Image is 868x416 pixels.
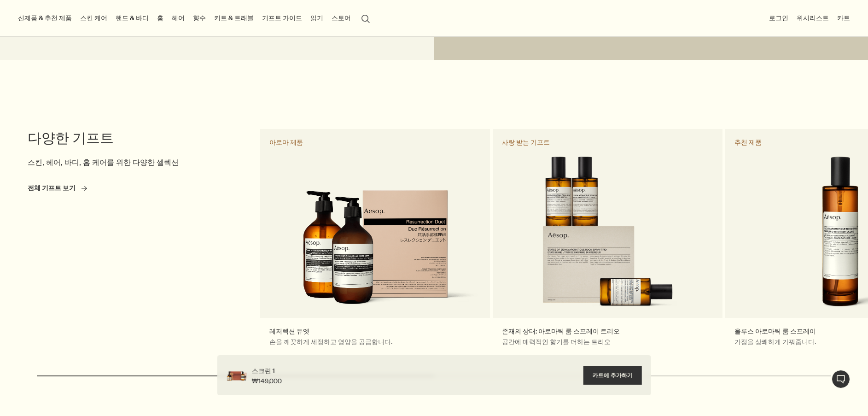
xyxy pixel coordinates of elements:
a: 존재의 상태: 아로마틱 룸 스프레이 트리오공간에 매력적인 향기를 더하는 트리오Aromatique Room Spray Trio사랑 받는 기프트 [493,129,722,364]
img: Four formulations alongside a recycled cardboard gift box. [226,365,247,386]
a: 헤어 [170,12,186,24]
h2: 다양한 기프트 [28,129,239,147]
span: 스크린 1 [251,367,274,376]
a: 핸드 & 바디 [114,12,151,24]
a: 스킨 케어 [78,12,109,24]
a: 향수 [191,12,208,24]
a: 기프트 가이드 [260,12,304,24]
button: 카트에 추가하기 - ₩149,000 [583,366,642,385]
a: 키트 & 트래블 [212,12,256,24]
button: 검색창 열기 [357,9,374,27]
a: 레저렉션 듀엣손을 깨끗하게 세정하고 영양을 공급합니다.Resurrection Duet in outer carton 아로마 제품 [260,129,490,364]
button: 카트 [835,12,852,24]
span: ₩149,000 [251,377,281,386]
p: 스킨, 헤어, 바디, 홈 케어를 위한 다양한 셀렉션 [28,156,239,169]
button: 1:1 채팅 상담 [832,370,850,388]
button: 로그인 [767,12,790,24]
a: 위시리스트 [795,12,831,24]
a: 홈 [155,12,165,24]
button: 스토어 [330,12,353,24]
button: 신제품 & 추천 제품 [16,12,74,24]
a: 전체 기프트 보기 [28,184,87,193]
a: 읽기 [309,12,325,24]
